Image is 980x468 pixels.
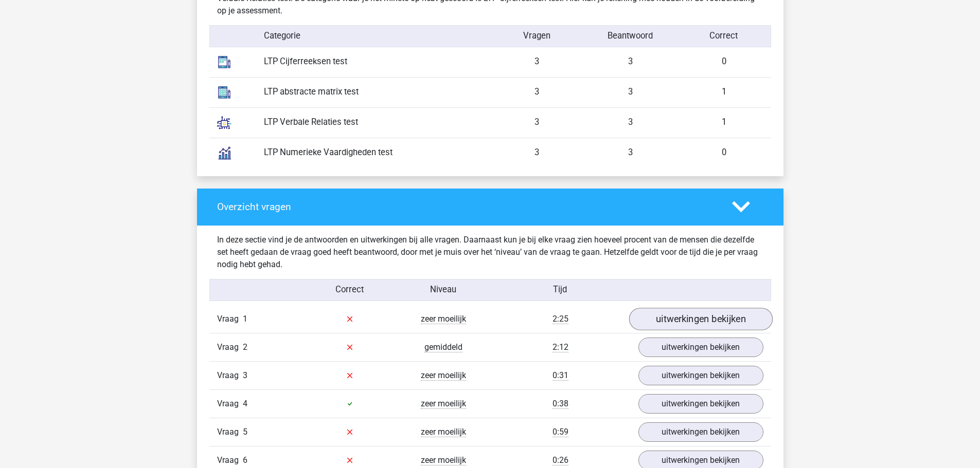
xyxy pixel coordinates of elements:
div: 0 [678,55,771,68]
div: 3 [584,55,678,68]
span: 2:25 [553,314,568,324]
a: uitwerkingen bekijken [629,308,772,330]
span: zeer moeilijk [421,399,466,409]
div: LTP Cijferreeksen test [256,55,490,68]
div: Niveau [397,284,490,296]
div: Tijd [490,284,630,296]
span: 2 [243,342,247,352]
img: analogies.7686177dca09.svg [211,110,237,136]
span: 3 [243,370,247,380]
span: 0:26 [553,455,568,465]
div: 1 [678,86,771,99]
a: uitwerkingen bekijken [638,338,763,357]
span: 0:59 [553,427,568,437]
div: Beantwoord [583,30,677,43]
span: Vraag [217,398,243,410]
a: uitwerkingen bekijken [638,394,763,414]
span: Vraag [217,454,243,466]
span: 0:31 [553,370,568,381]
h4: Overzicht vragen [217,201,717,213]
div: 3 [584,146,678,159]
div: In deze sectie vind je de antwoorden en uitwerkingen bij alle vragen. Daarnaast kun je bij elke v... [209,234,771,271]
span: Vraag [217,369,243,382]
a: uitwerkingen bekijken [638,366,763,385]
div: 1 [678,116,771,129]
img: abstract_matrices.1a7a1577918d.svg [211,80,237,105]
span: zeer moeilijk [421,370,466,381]
div: LTP Verbale Relaties test [256,116,490,129]
div: 3 [584,86,678,99]
span: 0:38 [553,399,568,409]
span: gemiddeld [424,342,462,352]
div: Correct [677,30,771,43]
div: LTP Numerieke Vaardigheden test [256,146,490,159]
div: Vragen [490,30,584,43]
span: Vraag [217,313,243,325]
span: zeer moeilijk [421,427,466,437]
span: 5 [243,427,247,437]
img: numerical_reasoning.c2aee8c4b37e.svg [211,140,237,166]
div: 3 [490,146,584,159]
span: 6 [243,455,247,465]
span: 1 [243,314,247,324]
img: number_sequences.393b09ea44bb.svg [211,49,237,75]
div: 3 [490,116,584,129]
a: uitwerkingen bekijken [638,422,763,442]
span: Vraag [217,341,243,353]
span: 2:12 [553,342,568,352]
div: 3 [490,86,584,99]
span: 4 [243,399,247,408]
span: zeer moeilijk [421,455,466,465]
span: zeer moeilijk [421,314,466,324]
div: 3 [490,55,584,68]
div: 0 [678,146,771,159]
div: LTP abstracte matrix test [256,86,490,99]
div: 3 [584,116,678,129]
div: Correct [303,284,397,296]
div: Categorie [256,30,490,43]
span: Vraag [217,426,243,438]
